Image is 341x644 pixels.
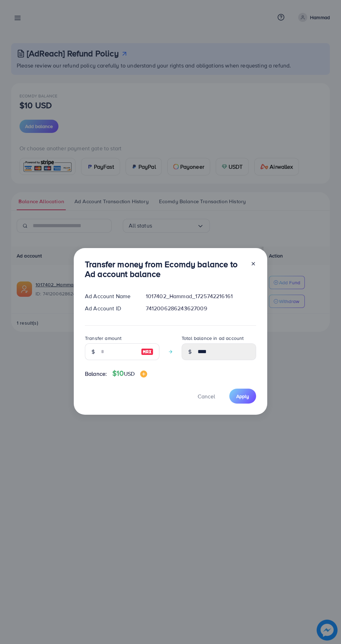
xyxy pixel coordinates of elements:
label: Total balance in ad account [182,335,244,342]
div: Ad Account ID [79,304,140,312]
div: 1017402_Hammad_1725742216161 [140,292,262,300]
h4: $10 [112,369,147,378]
span: Apply [236,393,249,400]
button: Cancel [189,389,224,404]
span: Cancel [198,392,215,400]
span: USD [124,370,135,377]
h3: Transfer money from Ecomdy balance to Ad account balance [85,259,245,279]
img: image [140,371,147,377]
span: Balance: [85,370,107,378]
div: 7412006286243627009 [140,304,262,312]
label: Transfer amount [85,335,121,342]
button: Apply [229,389,256,404]
img: image [141,348,153,356]
div: Ad Account Name [79,292,140,300]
